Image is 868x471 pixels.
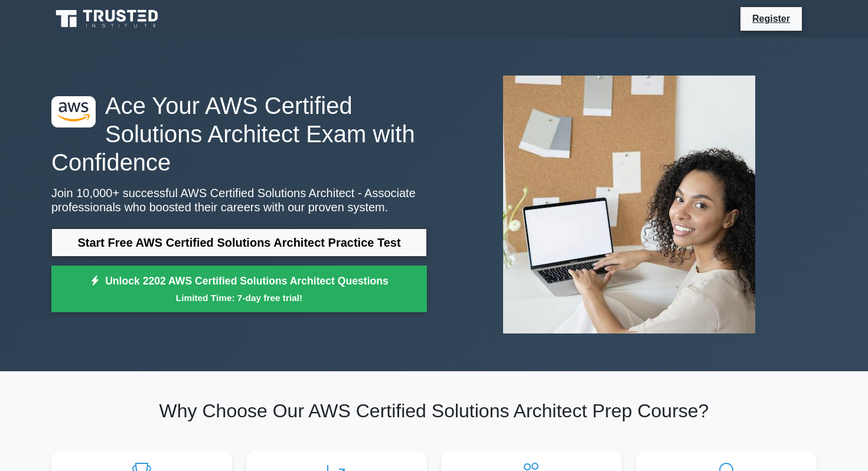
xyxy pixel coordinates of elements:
[51,266,427,313] a: Unlock 2202 AWS Certified Solutions Architect QuestionsLimited Time: 7-day free trial!
[51,186,427,214] p: Join 10,000+ successful AWS Certified Solutions Architect - Associate professionals who boosted t...
[51,91,427,176] h1: Ace Your AWS Certified Solutions Architect Exam with Confidence
[51,228,427,257] a: Start Free AWS Certified Solutions Architect Practice Test
[51,400,817,422] h2: Why Choose Our AWS Certified Solutions Architect Prep Course?
[745,11,797,26] a: Register
[66,291,412,305] small: Limited Time: 7-day free trial!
